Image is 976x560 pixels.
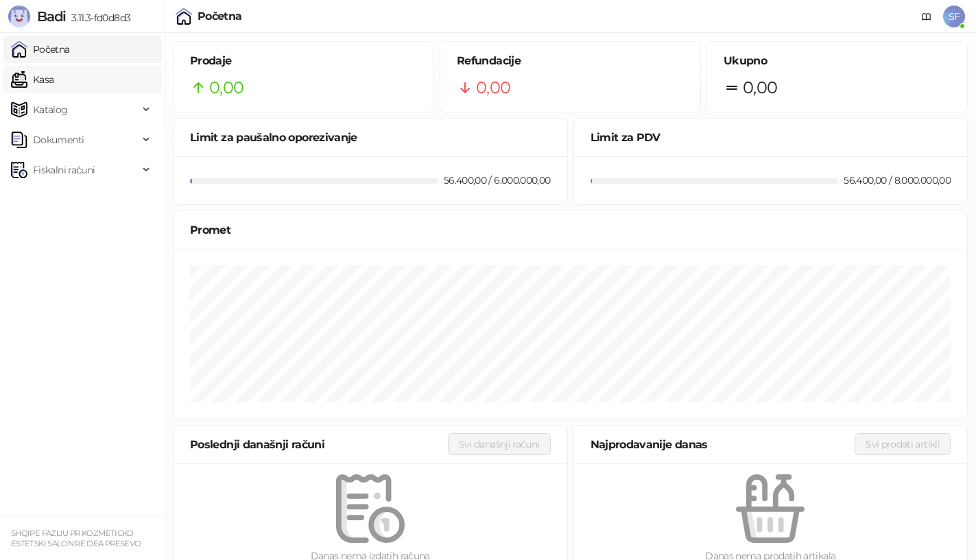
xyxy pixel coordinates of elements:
[8,5,30,27] img: Logo
[33,126,84,154] span: Dokumenti
[209,75,243,101] span: 0,00
[11,66,53,93] a: Kasa
[441,173,554,188] div: 56.400,00 / 6.000.000,00
[11,528,141,548] small: SHQIPE FAZLIU PR KOZMETICKO ESTETSKI SALON RE DEA PRESEVO
[855,433,951,455] button: Svi prodati artikli
[724,53,951,69] h5: Ukupno
[190,436,448,453] div: Poslednji današnji računi
[591,436,855,453] div: Najprodavanije danas
[591,129,951,146] div: Limit za PDV
[33,156,95,184] span: Fiskalni računi
[448,433,551,455] button: Svi današnji računi
[916,5,938,27] a: Dokumentacija
[66,12,130,24] span: 3.11.3-fd0d8d3
[190,221,951,239] div: Promet
[37,8,66,25] span: Badi
[943,5,965,27] span: SF
[198,11,242,22] div: Početna
[11,36,70,63] a: Početna
[190,53,417,69] h5: Prodaje
[190,129,551,146] div: Limit za paušalno oporezivanje
[457,53,684,69] h5: Refundacije
[476,75,510,101] span: 0,00
[33,96,68,123] span: Katalog
[743,75,777,101] span: 0,00
[841,173,953,188] div: 56.400,00 / 8.000.000,00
